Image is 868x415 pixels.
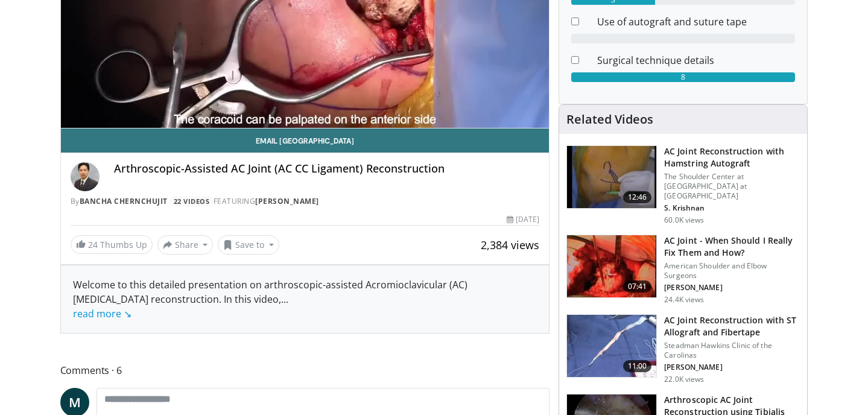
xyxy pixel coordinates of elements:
[61,128,550,153] a: Email [GEOGRAPHIC_DATA]
[567,315,656,378] img: 325549_0000_1.png.150x105_q85_crop-smart_upscale.jpg
[73,293,288,320] span: ...
[169,196,214,206] a: 22 Videos
[60,363,550,378] span: Comments 6
[481,238,539,252] span: 2,384 views
[664,314,800,338] h3: AC Joint Reconstruction with ST Allograft and Fibertape
[588,53,804,68] dd: Surgical technique details
[664,363,800,372] p: [PERSON_NAME]
[623,360,652,372] span: 11:00
[664,235,800,259] h3: AC Joint - When Should I Really Fix Them and How?
[664,375,704,384] p: 22.0K views
[664,203,800,213] p: S. Krishnan
[80,196,168,206] a: Bancha Chernchujit
[255,196,319,206] a: [PERSON_NAME]
[664,283,800,293] p: [PERSON_NAME]
[566,235,800,305] a: 07:41 AC Joint - When Should I Really Fix Them and How? American Shoulder and Elbow Surgeons [PER...
[71,162,100,191] img: Avatar
[664,172,800,201] p: The Shoulder Center at [GEOGRAPHIC_DATA] at [GEOGRAPHIC_DATA]
[73,307,131,320] a: read more ↘
[114,162,540,176] h4: Arthroscopic-Assisted AC Joint (AC CC Ligament) Reconstruction
[664,341,800,360] p: Steadman Hawkins Clinic of the Carolinas
[571,72,795,82] div: 8
[664,145,800,169] h3: AC Joint Reconstruction with Hamstring Autograft
[664,215,704,225] p: 60.0K views
[566,112,653,127] h4: Related Videos
[507,214,539,225] div: [DATE]
[71,196,540,207] div: By FEATURING
[157,235,214,255] button: Share
[664,295,704,305] p: 24.4K views
[73,277,537,321] div: Welcome to this detailed presentation on arthroscopic-assisted Acromioclavicular (AC) [MEDICAL_DA...
[588,14,804,29] dd: Use of autograft and suture tape
[623,191,652,203] span: 12:46
[566,314,800,384] a: 11:00 AC Joint Reconstruction with ST Allograft and Fibertape Steadman Hawkins Clinic of the Caro...
[218,235,279,255] button: Save to
[566,145,800,225] a: 12:46 AC Joint Reconstruction with Hamstring Autograft The Shoulder Center at [GEOGRAPHIC_DATA] a...
[71,235,153,254] a: 24 Thumbs Up
[567,235,656,298] img: mazz_3.png.150x105_q85_crop-smart_upscale.jpg
[623,280,652,293] span: 07:41
[88,239,98,250] span: 24
[567,146,656,209] img: 134172_0000_1.png.150x105_q85_crop-smart_upscale.jpg
[664,261,800,280] p: American Shoulder and Elbow Surgeons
